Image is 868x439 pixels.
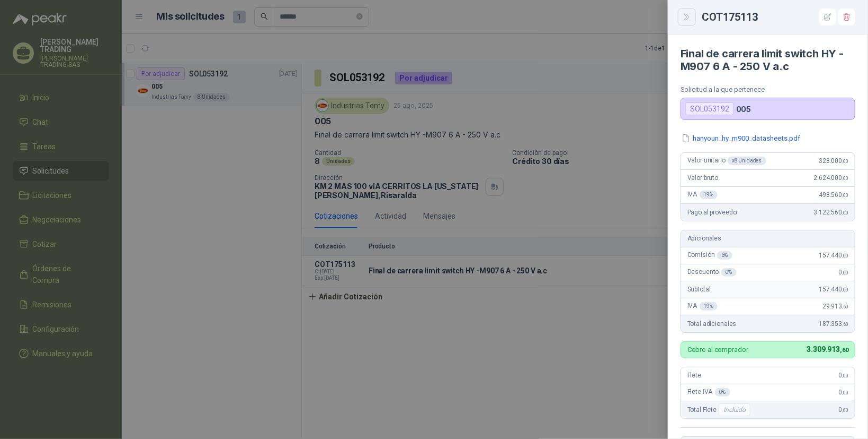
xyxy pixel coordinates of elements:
[819,191,848,199] span: 498.560
[715,388,730,397] div: 0 %
[717,251,732,260] div: 6 %
[702,8,855,25] div: COT175113
[681,11,693,23] button: Close
[687,209,739,216] span: Pago al proveedor
[721,268,737,277] div: 0 %
[681,85,855,93] p: Solicitud a la que pertenece
[687,302,718,311] span: IVA
[839,389,848,396] span: 0
[681,315,855,332] div: Total adicionales
[728,157,766,165] div: x 8 Unidades
[842,253,848,259] span: ,00
[842,210,848,216] span: ,00
[687,268,737,277] span: Descuento
[822,303,848,310] span: 29.913
[687,286,711,293] span: Subtotal
[807,345,848,354] span: 3.309.913
[681,133,801,144] button: hanyoun_hy_m900_datasheets.pdf
[819,320,848,328] span: 187.353
[687,251,732,260] span: Comisión
[687,157,766,165] span: Valor unitario
[736,105,751,114] p: 005
[842,304,848,309] span: ,60
[839,269,848,276] span: 0
[842,158,848,164] span: ,00
[842,192,848,198] span: ,00
[842,270,848,276] span: ,00
[700,191,718,199] div: 19 %
[687,372,701,379] span: Flete
[840,347,848,354] span: ,60
[687,174,718,182] span: Valor bruto
[700,302,718,311] div: 19 %
[819,157,848,165] span: 328.000
[819,252,848,259] span: 157.440
[814,209,848,216] span: 3.122.560
[681,230,855,247] div: Adicionales
[842,373,848,378] span: ,00
[687,403,753,416] span: Total Flete
[839,406,848,414] span: 0
[842,287,848,292] span: ,00
[814,174,848,182] span: 2.624.000
[687,388,730,397] span: Flete IVA
[839,372,848,379] span: 0
[842,407,848,413] span: ,00
[819,286,848,293] span: 157.440
[685,102,734,115] div: SOL053192
[681,47,855,73] h4: Final de carrera limit switch HY -M907 6 A - 250 V a.c
[687,346,748,353] p: Cobro al comprador
[719,403,750,416] div: Incluido
[687,191,718,199] span: IVA
[842,321,848,327] span: ,60
[842,175,848,181] span: ,00
[842,390,848,395] span: ,00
